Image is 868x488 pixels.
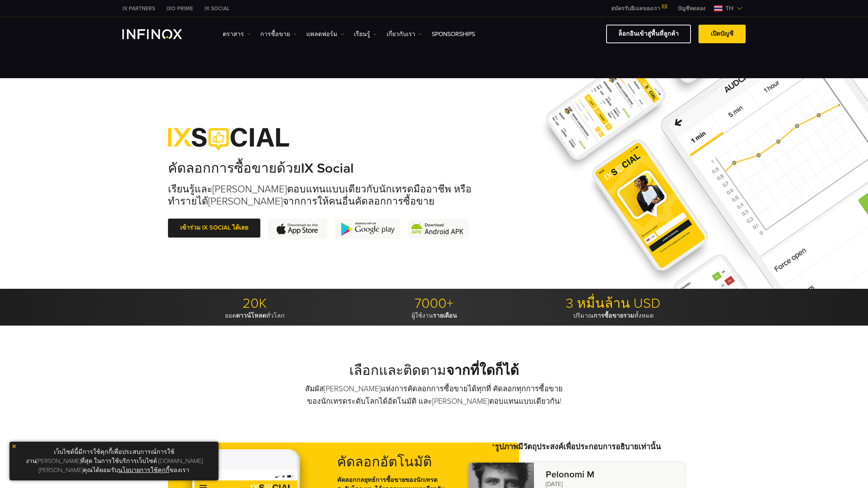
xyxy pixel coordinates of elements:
p: ยอด ทั่วโลก [168,312,342,320]
a: แพลตฟอร์ม [306,30,344,39]
a: การซื้อขาย [260,30,297,39]
p: ผู้ใช้งาน [347,312,521,320]
strong: จากที่ใดก็ได้ [446,362,519,379]
a: Sponsorships [432,30,475,39]
a: INFINOX [117,5,161,13]
h3: เรียนรู้และ[PERSON_NAME]ตอบแทนแบบเดียวกับนักเทรดมืออาชีพ หรือทำรายได้[PERSON_NAME]จากการให้คนอื่น... [168,183,480,207]
p: สัมผัส[PERSON_NAME]แห่งการคัดลอกการซื้อขายได้ทุกที่ คัดลอกทุกการซื้อขายของนักเทรดระดับโลกได้อัตโน... [301,383,567,408]
a: นโยบายการใช้คุกกี้ [118,466,169,474]
strong: การซื้อขายรวม [594,312,634,320]
strong: รายเดือน [433,312,457,320]
span: th [722,4,737,13]
a: เรียนรู้ [354,30,377,39]
a: ล็อกอินเข้าสู่พื้นที่ลูกค้า [606,25,691,43]
h2: เลือกและติดตาม [301,362,567,379]
img: Play Store icon [335,219,400,239]
strong: *รูปภาพมีวัตถุประสงค์เพื่อประกอบการอธิบายเท่านั้น [492,442,661,452]
a: INFINOX [161,5,199,13]
a: INFINOX [199,5,235,13]
a: เข้าร่วม IX SOCIAL ได้เลย [168,219,260,237]
img: App Store icon [268,219,327,239]
a: INFINOX Logo [122,29,200,39]
p: 20K [168,295,342,312]
h2: คัดลอกการซื้อขายด้วย [168,160,480,177]
strong: IX Social [301,160,354,176]
a: ตราสาร [223,30,251,39]
img: yellow close icon [11,444,17,449]
strong: Pelonomi M [546,469,674,480]
a: เปิดบัญชี [699,25,746,43]
a: INFINOX MENU [672,5,711,13]
p: ปริมาณ ทั้งหมด [526,312,700,320]
a: เกี่ยวกับเรา [386,30,422,39]
p: เว็บไซต์นี้มีการใช้คุกกี้เพื่อประสบการณ์การใช้งาน[PERSON_NAME]ที่สุด ในการใช้บริการเว็บไซต์ [DOMA... [13,445,215,477]
h2: คัดลอกอัตโนมัติ [337,454,445,471]
a: สมัครรับอีเมลของเรา [605,5,672,12]
strong: ดาวน์โหลด [236,312,266,320]
p: 3 หมื่นล้าน USD [526,295,700,312]
p: 7000+ [347,295,521,312]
